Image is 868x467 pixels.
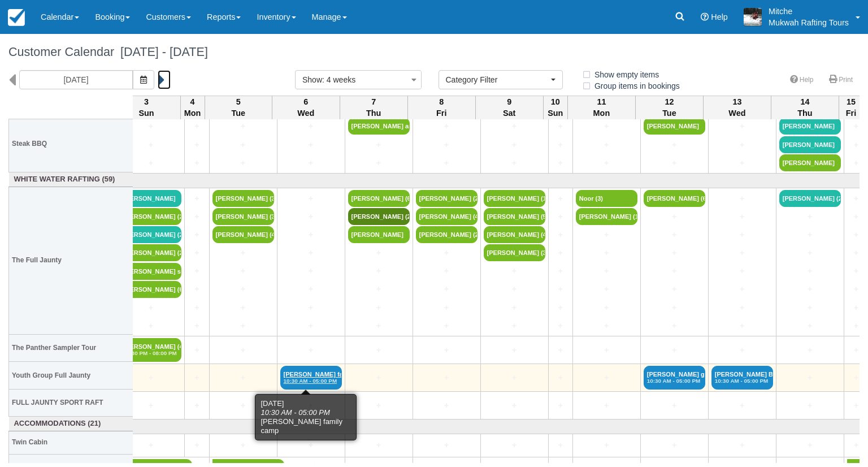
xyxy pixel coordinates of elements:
a: [PERSON_NAME] (5) [484,208,545,225]
span: Help [711,12,728,21]
a: + [711,247,773,259]
a: + [644,283,705,295]
a: + [711,283,773,295]
a: + [484,372,545,384]
a: + [847,229,865,241]
a: + [711,400,773,412]
a: [PERSON_NAME] [348,226,410,243]
th: 11 Mon [567,96,635,119]
a: + [779,283,841,295]
a: + [280,283,342,295]
a: + [484,157,545,169]
a: [PERSON_NAME] (4) [484,226,545,243]
a: [PERSON_NAME] (2) [416,226,478,243]
a: [PERSON_NAME] (2) [416,190,478,207]
th: 4 Mon [180,96,205,119]
a: [PERSON_NAME] (2) [120,226,181,243]
a: + [416,139,478,151]
a: + [576,120,637,132]
a: + [212,302,274,314]
a: + [779,211,841,223]
th: 6 Wed [272,96,340,119]
a: + [576,400,637,412]
a: + [779,265,841,277]
a: + [280,247,342,259]
a: + [552,229,570,241]
a: + [644,302,705,314]
a: + [552,439,570,451]
a: + [552,120,570,132]
a: [PERSON_NAME] (19) [484,190,545,207]
a: + [576,302,637,314]
a: [PERSON_NAME] (2) [779,190,841,207]
a: + [120,372,181,384]
a: + [576,439,637,451]
a: + [576,283,637,295]
a: + [552,193,570,205]
a: + [484,120,545,132]
a: + [348,400,410,412]
a: + [120,157,181,169]
a: + [644,229,705,241]
a: Accommodations (21) [12,418,131,429]
th: FULL JAUNTY SPORT RAFT [9,389,133,416]
a: + [348,302,410,314]
a: + [120,302,181,314]
th: The Full Jaunty [9,187,133,334]
a: + [280,211,342,223]
a: + [212,120,274,132]
em: 10:30 AM - 05:00 PM [647,378,702,384]
a: + [847,193,865,205]
a: + [188,157,206,169]
a: + [847,439,865,451]
a: + [552,400,570,412]
a: + [711,439,773,451]
a: + [484,283,545,295]
a: + [188,302,206,314]
a: [PERSON_NAME] (6) [120,281,181,298]
th: 12 Tue [635,96,703,119]
a: + [188,372,206,384]
a: + [348,283,410,295]
a: + [644,157,705,169]
a: + [711,211,773,223]
a: + [416,247,478,259]
a: + [188,320,206,332]
a: + [552,139,570,151]
span: Category Filter [446,74,548,85]
a: + [348,265,410,277]
a: + [847,265,865,277]
a: + [576,139,637,151]
a: + [416,157,478,169]
a: + [644,400,705,412]
a: [PERSON_NAME] (2) [120,208,181,225]
a: + [552,157,570,169]
a: + [711,302,773,314]
a: [PERSON_NAME] [779,136,841,153]
a: + [188,439,206,451]
a: White Water Rafting (59) [12,174,131,185]
a: [PERSON_NAME] (4) [416,208,478,225]
a: [PERSON_NAME] (2) [120,244,181,261]
a: [PERSON_NAME] [120,190,181,207]
a: Print [822,72,860,88]
em: 06:30 PM - 08:00 PM [123,350,178,357]
a: + [847,400,865,412]
a: + [416,120,478,132]
a: + [120,120,181,132]
a: + [552,211,570,223]
a: + [416,302,478,314]
a: + [212,400,274,412]
a: + [711,120,773,132]
a: + [416,344,478,356]
a: + [484,302,545,314]
a: + [188,247,206,259]
a: + [280,157,342,169]
a: + [212,139,274,151]
a: + [348,320,410,332]
a: + [212,344,274,356]
th: 14 Thu [771,96,839,119]
a: + [576,320,637,332]
a: + [348,157,410,169]
a: + [644,439,705,451]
